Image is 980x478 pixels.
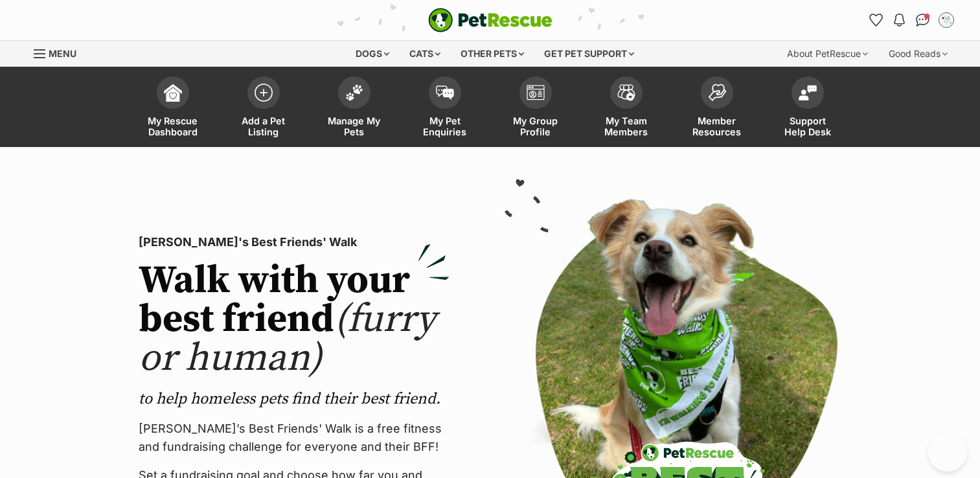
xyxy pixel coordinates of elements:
img: dashboard-icon-eb2f2d2d3e046f16d808141f083e7271f6b2e854fb5c12c21221c1fb7104beca.svg [164,84,182,102]
a: Add a Pet Listing [218,70,309,147]
p: to help homeless pets find their best friend. [139,389,450,409]
span: (furry or human) [139,295,436,383]
a: PetRescue [428,8,553,32]
a: Menu [34,41,85,64]
span: Support Help Desk [779,115,837,137]
img: group-profile-icon-3fa3cf56718a62981997c0bc7e787c4b2cf8bcc04b72c1350f741eb67cf2f40e.svg [527,85,545,100]
ul: Account quick links [866,10,957,30]
span: My Group Profile [507,115,565,137]
p: [PERSON_NAME]'s Best Friends' Walk [139,233,450,251]
div: Other pets [451,41,533,67]
a: Manage My Pets [309,70,400,147]
img: help-desk-icon-fdf02630f3aa405de69fd3d07c3f3aa587a6932b1a1747fa1d2bba05be0121f9.svg [799,85,817,100]
img: team-members-icon-5396bd8760b3fe7c0b43da4ab00e1e3bb1a5d9ba89233759b79545d2d3fc5d0d.svg [617,84,635,101]
img: chat-41dd97257d64d25036548639549fe6c8038ab92f7586957e7f3b1b290dea8141.svg [916,14,929,27]
a: My Team Members [581,70,672,147]
div: About PetRescue [778,41,877,67]
img: logo-e224e6f780fb5917bec1dbf3a21bbac754714ae5b6737aabdf751b685950b380.svg [428,8,553,32]
p: [PERSON_NAME]’s Best Friends' Walk is a free fitness and fundraising challenge for everyone and t... [139,420,450,456]
a: My Rescue Dashboard [128,70,218,147]
a: Member Resources [672,70,762,147]
div: Get pet support [535,41,643,67]
img: add-pet-listing-icon-0afa8454b4691262ce3f59096e99ab1cd57d4a30225e0717b998d2c9b9846f56.svg [255,84,273,102]
img: manage-my-pets-icon-02211641906a0b7f246fdf0571729dbe1e7629f14944591b6c1af311fb30b64b.svg [345,84,363,101]
span: Menu [49,48,76,59]
a: Favourites [866,10,887,30]
a: My Group Profile [490,70,581,147]
button: My account [936,10,957,30]
span: Manage My Pets [325,115,383,137]
button: Notifications [889,10,910,30]
a: Conversations [913,10,933,30]
div: Dogs [347,41,398,67]
div: Cats [400,41,450,67]
img: Denise Bettany profile pic [940,14,953,27]
img: member-resources-icon-8e73f808a243e03378d46382f2149f9095a855e16c252ad45f914b54edf8863c.svg [708,84,726,101]
img: notifications-46538b983faf8c2785f20acdc204bb7945ddae34d4c08c2a6579f10ce5e182be.svg [894,14,904,27]
span: Member Resources [688,115,746,137]
a: Support Help Desk [762,70,853,147]
a: My Pet Enquiries [400,70,490,147]
div: Good Reads [880,41,957,67]
span: My Pet Enquiries [416,115,474,137]
h2: Walk with your best friend [139,262,450,378]
span: My Team Members [597,115,655,137]
span: Add a Pet Listing [234,115,293,137]
span: My Rescue Dashboard [144,115,202,137]
img: pet-enquiries-icon-7e3ad2cf08bfb03b45e93fb7055b45f3efa6380592205ae92323e6603595dc1f.svg [436,85,454,100]
iframe: Help Scout Beacon - Open [928,433,967,472]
